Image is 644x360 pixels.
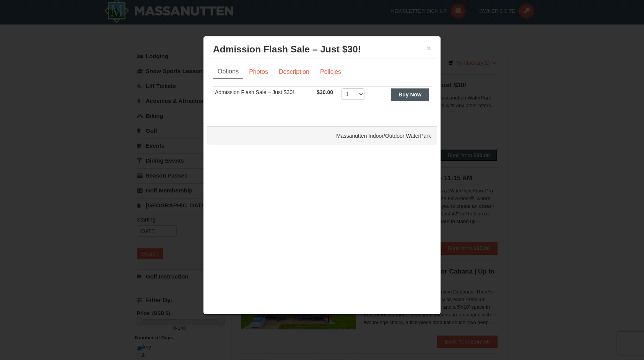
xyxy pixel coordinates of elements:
[213,65,243,79] a: Options
[315,65,346,79] a: Policies
[317,89,333,95] span: $30.00
[244,65,273,79] a: Photos
[213,44,431,55] h3: Admission Flash Sale – Just $30!
[207,126,437,145] div: Massanutten Indoor/Outdoor WaterPark
[213,87,315,106] td: Admission Flash Sale – Just $30!
[274,65,314,79] a: Description
[426,44,431,52] button: ×
[391,88,429,101] button: Buy Now
[398,91,421,98] strong: Buy Now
